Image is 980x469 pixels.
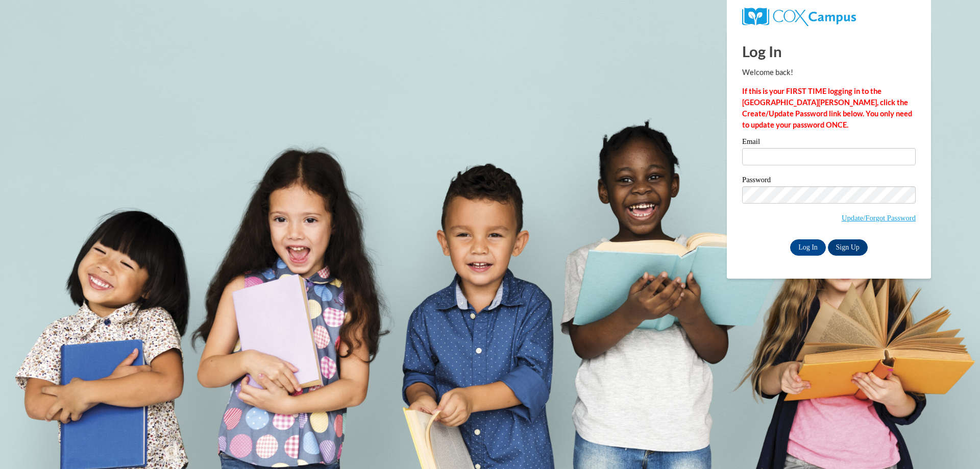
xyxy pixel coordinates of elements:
[828,239,868,256] a: Sign Up
[742,8,856,26] img: COX Campus
[742,176,916,186] label: Password
[742,138,916,148] label: Email
[742,67,916,78] p: Welcome back!
[742,41,916,62] h1: Log In
[842,214,916,222] a: Update/Forgot Password
[742,87,912,129] strong: If this is your FIRST TIME logging in to the [GEOGRAPHIC_DATA][PERSON_NAME], click the Create/Upd...
[790,239,826,256] input: Log In
[742,12,856,20] a: COX Campus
